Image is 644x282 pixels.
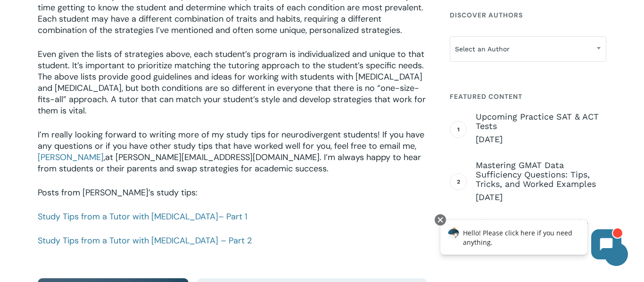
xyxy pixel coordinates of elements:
p: Posts from [PERSON_NAME]’s study tips: [38,187,427,211]
h4: Discover Authors [450,7,606,24]
a: Study Tips from a Tutor with [MEDICAL_DATA] – Part 2 [38,235,252,246]
iframe: Chatbot [430,212,631,269]
a: Mastering GMAT Data Sufficiency Questions: Tips, Tricks, and Worked Examples [DATE] [476,161,606,203]
span: – Part 1 [218,211,248,222]
span: Select an Author [450,36,606,62]
span: [DATE] [476,134,606,145]
span: I’m really looking forward to writing more of my study tips for neurodivergent students! If you h... [38,129,424,163]
span: Upcoming Practice SAT & ACT Tests [476,112,606,131]
a: [PERSON_NAME] [38,152,104,163]
span: Mastering GMAT Data Sufficiency Questions: Tips, Tricks, and Worked Examples [476,161,606,189]
span: Select an Author [450,39,606,59]
a: Study Tips from a Tutor with [MEDICAL_DATA]– Part 1 [38,211,248,222]
h4: Featured Content [450,88,606,105]
span: [DATE] [476,192,606,203]
a: Upcoming Practice SAT & ACT Tests [DATE] [476,112,606,145]
span: Even given the lists of strategies above, each student’s program is individualized and unique to ... [38,48,426,116]
span: at [PERSON_NAME][EMAIL_ADDRESS][DOMAIN_NAME]. I’m always happy to hear from students or their par... [38,152,421,174]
